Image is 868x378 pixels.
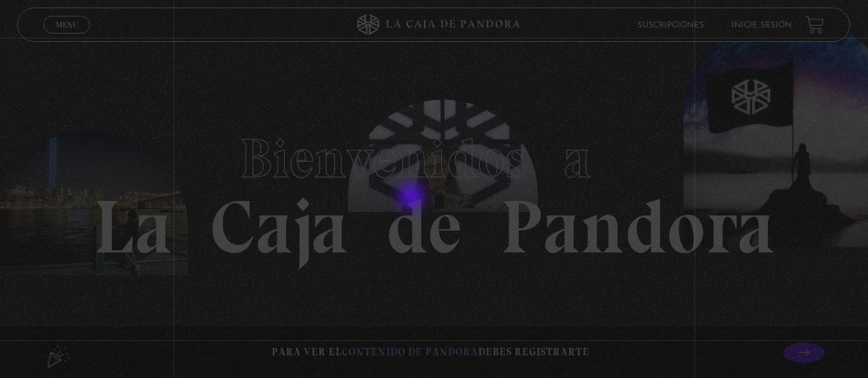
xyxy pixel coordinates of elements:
a: Suscripciones [638,21,705,29]
span: Bienvenidos a [239,126,629,191]
span: contenido de Pandora [342,346,478,358]
span: Menu [56,21,78,29]
span: Cerrar [51,32,83,42]
p: Para ver el debes registrarte [272,343,589,362]
a: View your shopping cart [806,16,825,34]
a: Inicie sesión [732,21,793,29]
h1: La Caja de Pandora [93,114,775,265]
